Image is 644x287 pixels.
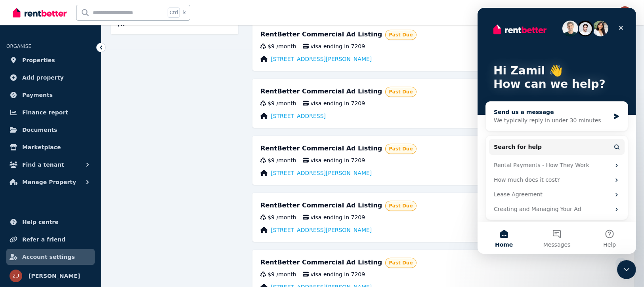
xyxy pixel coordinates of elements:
[22,160,64,169] span: Find a tenant
[389,89,413,95] span: Past Due
[22,143,61,152] span: Marketplace
[22,125,57,135] span: Documents
[260,156,296,164] div: $9 / month
[389,32,413,38] span: Past Due
[6,157,95,173] button: Find a tenant
[22,90,53,100] span: Payments
[617,260,636,279] iframe: Intercom live chat
[22,73,64,82] span: Add property
[10,270,22,282] img: Zamil Uddin
[260,42,296,50] div: $9 / month
[303,270,365,278] span: visa ending in 7209
[6,70,95,86] a: Add property
[271,112,326,120] a: [STREET_ADDRESS]
[271,169,372,177] a: [STREET_ADDRESS][PERSON_NAME]
[619,6,631,19] img: Zamil Uddin
[260,144,382,154] div: RentBetter Commercial Ad Listing
[6,122,95,138] a: Documents
[260,99,296,107] div: $9 / month
[6,52,95,68] a: Properties
[260,30,382,40] div: RentBetter Commercial Ad Listing
[6,44,31,49] span: ORGANISE
[6,87,95,103] a: Payments
[22,108,68,117] span: Finance report
[6,249,95,265] a: Account settings
[303,99,365,107] span: visa ending in 7209
[303,156,365,164] span: visa ending in 7209
[13,7,67,19] img: RentBetter
[6,105,95,120] a: Finance report
[29,271,80,281] span: [PERSON_NAME]
[6,174,95,190] button: Manage Property
[6,232,95,247] a: Refer a friend
[260,258,382,268] div: RentBetter Commercial Ad Listing
[260,213,296,221] div: $9 / month
[271,55,372,63] a: [STREET_ADDRESS][PERSON_NAME]
[22,217,59,227] span: Help centre
[260,270,296,278] div: $9 / month
[389,203,413,209] span: Past Due
[183,10,186,16] span: k
[271,226,372,234] a: [STREET_ADDRESS][PERSON_NAME]
[478,8,636,254] iframe: Intercom live chat
[260,201,382,211] div: RentBetter Commercial Ad Listing
[303,42,365,50] span: visa ending in 7209
[389,146,413,152] span: Past Due
[260,87,382,97] div: RentBetter Commercial Ad Listing
[303,213,365,221] span: visa ending in 7209
[389,260,413,266] span: Past Due
[6,214,95,230] a: Help centre
[22,177,76,187] span: Manage Property
[22,235,65,244] span: Refer a friend
[168,8,180,18] span: Ctrl
[22,252,75,262] span: Account settings
[6,139,95,155] a: Marketplace
[22,55,55,65] span: Properties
